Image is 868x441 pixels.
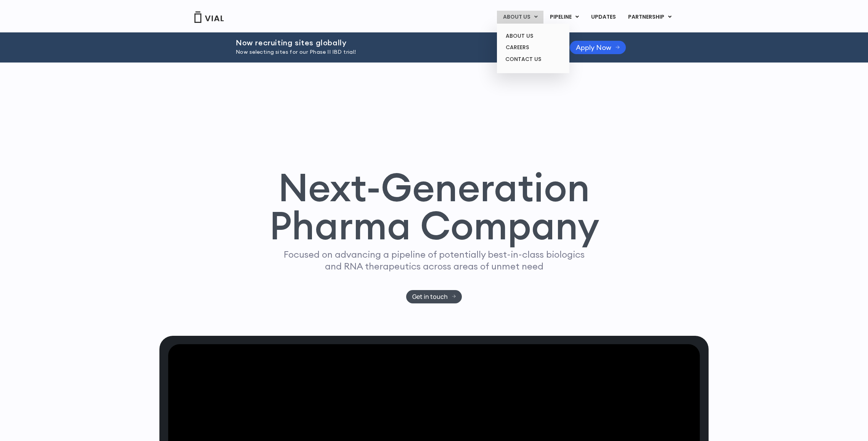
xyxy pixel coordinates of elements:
a: ABOUT USMenu Toggle [497,11,543,24]
p: Focused on advancing a pipeline of potentially best-in-class biologics and RNA therapeutics acros... [280,249,588,272]
a: CONTACT US [500,53,566,66]
span: Get in touch [412,294,448,300]
img: Vial Logo [194,11,224,23]
p: Now selecting sites for our Phase II IBD trial! [236,48,551,56]
a: ABOUT US [500,30,566,42]
span: Apply Now [576,45,611,50]
a: Get in touch [406,290,462,303]
a: UPDATES [585,11,622,24]
a: PIPELINEMenu Toggle [544,11,585,24]
h1: Next-Generation Pharma Company [269,168,599,245]
h2: Now recruiting sites globally [236,38,551,47]
a: Apply Now [570,41,626,54]
a: PARTNERSHIPMenu Toggle [622,11,678,24]
a: CAREERS [500,42,566,53]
